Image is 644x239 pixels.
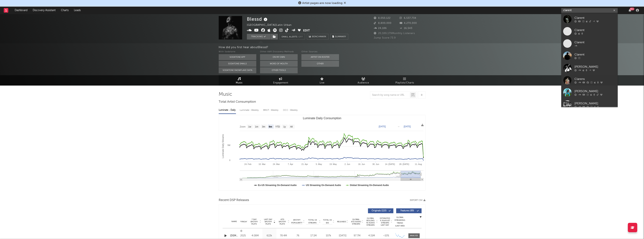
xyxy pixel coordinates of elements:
[236,81,243,85] span: Music
[306,184,341,187] text: US Streaming On-Demand Audio
[277,218,287,225] span: ATD Spotify Plays
[351,234,363,238] div: 97.7M
[255,125,258,128] text: 1m
[384,75,426,86] a: Playlists/Charts
[372,163,379,165] text: 30. Jun
[219,107,236,113] div: Luminate - Daily
[260,61,298,67] button: Word Of Mouth
[380,234,392,238] div: ~ 10 %
[303,117,341,120] text: Luminate Daily Consumption
[399,210,416,212] span: Features ( 89 )
[561,37,618,50] a: Clarent
[574,40,616,45] div: Clarent
[365,234,378,238] div: 4.15M
[358,81,369,85] span: Audience
[379,125,386,128] text: [DATE]
[629,9,631,12] button: 99+
[263,218,273,225] span: Last Day Spotify Plays
[400,27,412,30] span: 16,543
[561,50,618,62] a: Clarent
[561,25,618,37] a: Clarent
[351,218,361,225] span: Global ATD Audio Streams
[230,220,238,223] div: Name
[275,125,280,128] text: YTD
[350,184,389,187] text: Global Streaming On-Demand Audio
[574,89,616,93] div: [PERSON_NAME]
[316,163,322,165] text: 5. May
[219,198,249,203] span: Recent DSP Releases
[219,75,260,86] a: Music
[374,27,387,30] span: 24,186
[249,218,259,225] span: 7 Day Spotify Plays
[630,8,634,10] div: 99 +
[301,54,339,60] button: Artist on Roster
[397,125,400,128] text: →
[263,107,279,113] div: BMAT - Weekly
[395,81,414,85] span: Playlists/Charts
[283,125,286,128] text: 1y
[298,36,303,38] em: Off
[404,125,411,128] text: [DATE]
[219,54,256,60] button: Sodatone App
[574,52,616,57] div: Clarent
[291,234,305,238] div: 76
[365,217,376,226] span: Global Rolling 7D Audio Streams
[336,234,349,238] div: [DATE]
[374,17,391,19] span: 8,050,122
[58,7,71,14] a: Charts
[380,217,390,226] span: Estimated % Playlist Streams Last Day
[303,28,310,33] button: Edit
[574,101,616,106] div: [PERSON_NAME]
[561,8,618,13] input: Search for artists
[260,75,301,86] a: Engagement
[260,54,298,60] button: On My Own
[30,7,58,14] a: Discovery Assistant
[219,115,425,190] svg: Luminate Daily Consumption
[312,35,326,39] span: Benchmark
[269,125,272,128] text: 6m
[561,62,618,74] a: [PERSON_NAME]
[240,125,246,128] text: Zoom
[301,50,339,54] div: Other Sources
[247,23,296,27] div: [GEOGRAPHIC_DATA] | Latin Urban
[574,28,616,32] div: Clarent
[574,16,616,20] div: Clarent
[344,163,350,165] text: 2. Jun
[400,22,417,24] span: 4,270,000
[399,163,409,165] text: 28. [DATE]
[396,208,422,213] button: Features(89)
[291,219,302,224] span: Spotify Popularity
[368,208,393,213] button: Originals(110)
[258,184,297,187] text: Ex-US Streaming On-Demand Audio
[574,64,616,69] div: [PERSON_NAME]
[374,32,415,35] span: 20,189,179 Monthly Listeners
[280,34,305,39] button: Email AlertsOff
[374,37,396,39] span: Jump Score: 73.9
[219,67,256,73] button: Sodatone Snowflake Data
[301,75,343,86] a: Live
[301,61,339,67] button: Other
[320,81,325,85] span: Live
[247,34,270,39] button: Tracking
[247,16,268,22] div: Blessd
[370,94,410,97] input: Search by song name or URL
[244,163,251,165] text: 24. Feb
[290,125,292,128] text: All
[273,81,288,85] span: Engagement
[71,7,83,14] a: Leads
[262,125,265,128] text: 3m
[221,134,224,158] text: Luminate Daily Streams
[400,17,416,19] span: 6,537,734
[230,234,238,238] a: [DEMOGRAPHIC_DATA]
[374,22,391,24] span: 8,800,000
[394,216,406,227] div: Global Streaming Trend (Last 60D)
[561,99,618,111] a: [PERSON_NAME]
[260,50,298,54] div: Other A&R Discovery Methods
[288,163,293,165] text: 7. Apr
[330,34,348,39] button: Summary
[323,234,335,238] div: 107k
[219,61,256,67] button: Sodatone Emails
[385,163,395,165] text: 14. [DATE]
[273,163,280,165] text: 24. Mar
